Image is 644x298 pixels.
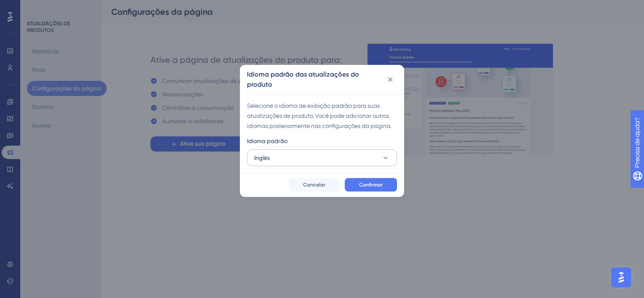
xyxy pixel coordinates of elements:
[609,265,634,290] iframe: UserGuiding AI Assistant Launcher
[359,181,383,188] span: Confirmar
[20,2,70,12] span: Precisa de ajuda?
[254,153,270,163] span: Inglês
[247,101,397,131] div: Selecione o idioma de exibição padrão para suas atualizações de produto. Você pode adicionar outr...
[303,181,325,188] span: Cancelar
[247,69,384,90] h2: Idioma padrão das atualizações do produto
[247,136,287,146] span: Idioma padrão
